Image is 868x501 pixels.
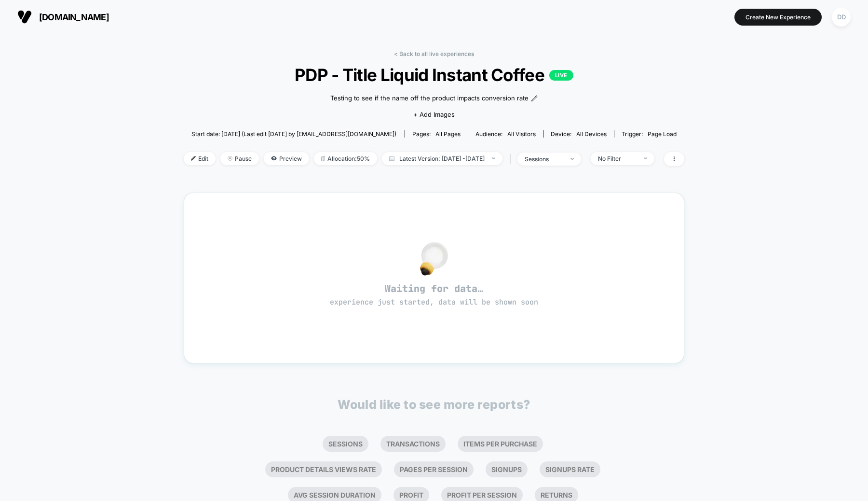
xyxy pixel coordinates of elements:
[201,282,667,307] span: Waiting for data…
[338,397,530,412] p: Would like to see more reports?
[507,152,517,166] span: |
[264,152,309,165] span: Preview
[458,436,543,452] li: Items Per Purchase
[380,436,446,452] li: Transactions
[475,130,536,138] div: Audience:
[525,155,563,163] div: sessions
[191,156,196,161] img: edit
[829,7,854,27] button: DD
[412,130,461,138] div: Pages:
[323,436,368,452] li: Sessions
[570,158,574,160] img: end
[543,130,614,138] span: Device:
[549,70,573,81] p: LIVE
[321,156,325,161] img: rebalance
[330,94,529,103] span: Testing to see if the name off the product impacts conversion rate
[17,10,32,24] img: Visually logo
[394,50,474,57] a: < Back to all live experiences
[420,242,448,276] img: no_data
[492,157,495,159] img: end
[507,130,536,138] span: All Visitors
[184,152,216,165] span: Edit
[209,65,659,85] span: PDP - Title Liquid Instant Coffee
[314,152,377,165] span: Allocation: 50%
[486,461,528,477] li: Signups
[598,155,637,162] div: No Filter
[644,157,647,159] img: end
[622,130,677,138] div: Trigger:
[39,12,109,22] span: [DOMAIN_NAME]
[648,130,677,138] span: Page Load
[191,130,396,138] span: Start date: [DATE] (Last edit [DATE] by [EMAIL_ADDRESS][DOMAIN_NAME])
[228,156,232,161] img: end
[435,130,461,138] span: all pages
[330,297,538,307] span: experience just started, data will be shown soon
[220,152,259,165] span: Pause
[265,461,382,477] li: Product Details Views Rate
[14,9,112,25] button: [DOMAIN_NAME]
[413,111,455,118] span: + Add Images
[734,9,822,26] button: Create New Experience
[382,152,502,165] span: Latest Version: [DATE] - [DATE]
[540,461,600,477] li: Signups Rate
[576,130,607,138] span: all devices
[394,461,474,477] li: Pages Per Session
[389,156,394,161] img: calendar
[832,8,851,27] div: DD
